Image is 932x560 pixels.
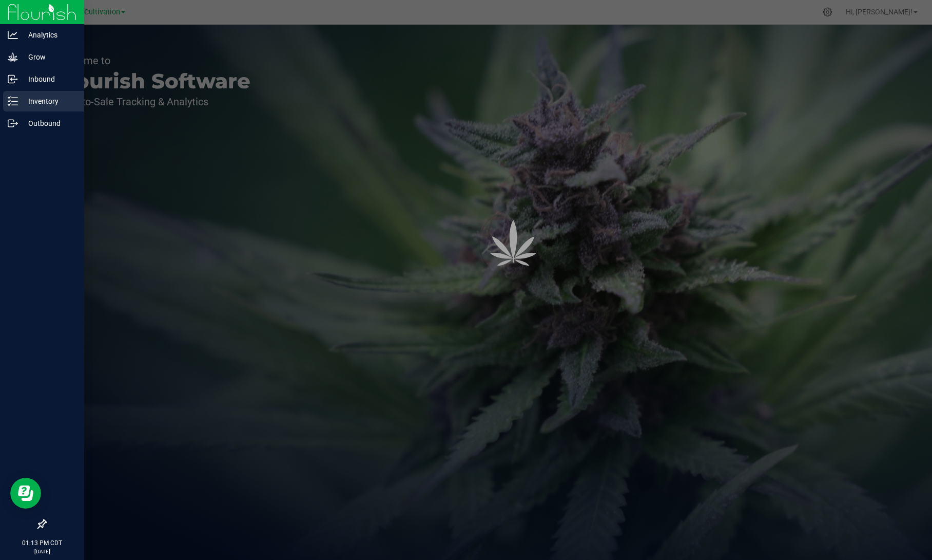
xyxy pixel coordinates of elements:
p: 01:13 PM CDT [5,538,80,548]
p: [DATE] [5,548,80,555]
inline-svg: Grow [8,52,18,62]
p: Analytics [18,29,80,41]
inline-svg: Inbound [8,74,18,84]
inline-svg: Inventory [8,96,18,106]
inline-svg: Analytics [8,30,18,40]
p: Grow [18,51,80,63]
p: Inbound [18,73,80,85]
iframe: Resource center [10,478,41,509]
p: Outbound [18,117,80,129]
inline-svg: Outbound [8,118,18,128]
p: Inventory [18,95,80,107]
